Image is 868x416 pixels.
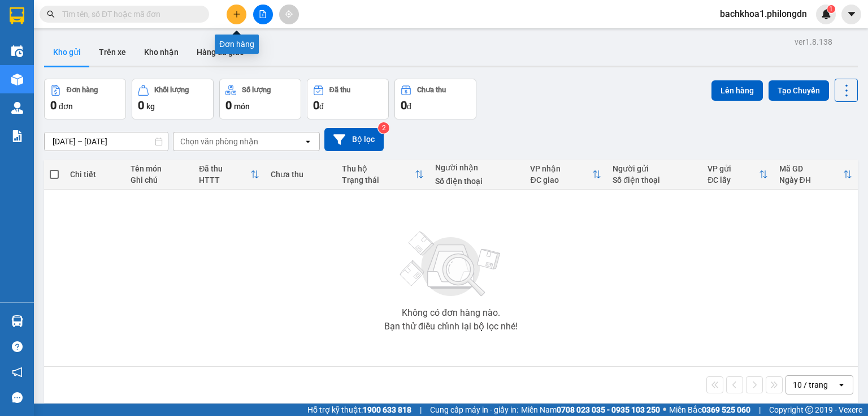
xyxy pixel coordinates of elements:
[847,9,857,19] span: caret-down
[407,102,411,111] span: đ
[253,5,273,24] button: file-add
[279,5,299,24] button: aim
[234,102,250,111] span: món
[70,170,119,179] div: Chi tiết
[138,98,144,112] span: 0
[394,225,507,304] img: svg+xml;base64,PHN2ZyBjbGFzcz0ibGlzdC1wbHVnX19zdmciIHhtbG5zPSJodHRwOi8vd3d3LnczLm9yZy8yMDAwL3N2Zy...
[759,404,761,416] span: |
[131,164,188,173] div: Tên món
[805,406,813,414] span: copyright
[779,164,843,173] div: Mã GD
[402,308,500,318] div: Không có đơn hàng nào.
[47,10,55,18] span: search
[711,7,816,21] span: bachkhoa1.philongdn
[795,36,832,48] div: ver 1.8.138
[307,404,411,416] span: Hỗ trợ kỹ thuật:
[271,170,331,179] div: Chưa thu
[711,80,763,101] button: Lên hàng
[132,79,214,119] button: Khối lượng0kg
[841,5,861,24] button: caret-down
[384,322,518,331] div: Bạn thử điều chỉnh lại bộ lọc nhé!
[313,98,319,112] span: 0
[319,102,324,111] span: đ
[242,86,271,94] div: Số lượng
[307,79,389,119] button: Đã thu0đ
[50,98,57,112] span: 0
[342,175,415,185] div: Trạng thái
[329,86,350,94] div: Đã thu
[12,392,23,403] span: message
[708,164,758,173] div: VP gửi
[199,175,250,185] div: HTTT
[135,38,188,66] button: Kho nhận
[90,38,135,66] button: Trên xe
[669,404,750,416] span: Miền Bắc
[233,10,241,18] span: plus
[829,5,833,13] span: 1
[131,175,188,185] div: Ghi chú
[530,164,592,173] div: VP nhận
[435,163,519,172] div: Người nhận
[324,128,384,151] button: Bộ lọc
[417,86,446,94] div: Chưa thu
[702,405,750,414] strong: 0369 525 060
[67,86,98,94] div: Đơn hàng
[827,5,835,13] sup: 1
[11,315,23,327] img: warehouse-icon
[227,5,246,24] button: plus
[180,136,258,147] div: Chọn văn phòng nhận
[793,379,828,391] div: 10 / trang
[613,164,696,173] div: Người gửi
[401,98,407,112] span: 0
[613,175,696,185] div: Số điện thoại
[779,175,843,185] div: Ngày ĐH
[285,10,293,18] span: aim
[342,164,415,173] div: Thu hộ
[59,102,73,111] span: đơn
[769,80,829,101] button: Tạo Chuyến
[336,160,429,190] th: Toggle SortBy
[420,404,422,416] span: |
[378,122,389,134] sup: 2
[215,35,259,54] div: Đơn hàng
[219,79,301,119] button: Số lượng0món
[44,79,126,119] button: Đơn hàng0đơn
[193,160,265,190] th: Toggle SortBy
[12,341,23,352] span: question-circle
[11,130,23,142] img: solution-icon
[521,404,660,416] span: Miền Nam
[11,74,23,85] img: warehouse-icon
[199,164,250,173] div: Đã thu
[774,160,858,190] th: Toggle SortBy
[188,38,253,66] button: Hàng đã giao
[430,404,518,416] span: Cung cấp máy in - giấy in:
[837,380,846,389] svg: open
[259,10,267,18] span: file-add
[11,45,23,57] img: warehouse-icon
[702,160,773,190] th: Toggle SortBy
[394,79,476,119] button: Chưa thu0đ
[821,9,831,19] img: icon-new-feature
[62,8,196,20] input: Tìm tên, số ĐT hoặc mã đơn
[45,132,168,151] input: Select a date range.
[146,102,155,111] span: kg
[154,86,189,94] div: Khối lượng
[530,175,592,185] div: ĐC giao
[44,38,90,66] button: Kho gửi
[435,177,519,186] div: Số điện thoại
[11,102,23,114] img: warehouse-icon
[663,408,666,412] span: ⚪️
[12,367,23,378] span: notification
[524,160,607,190] th: Toggle SortBy
[225,98,232,112] span: 0
[10,7,24,24] img: logo-vxr
[557,405,660,414] strong: 0708 023 035 - 0935 103 250
[708,175,758,185] div: ĐC lấy
[363,405,411,414] strong: 1900 633 818
[303,137,313,146] svg: open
